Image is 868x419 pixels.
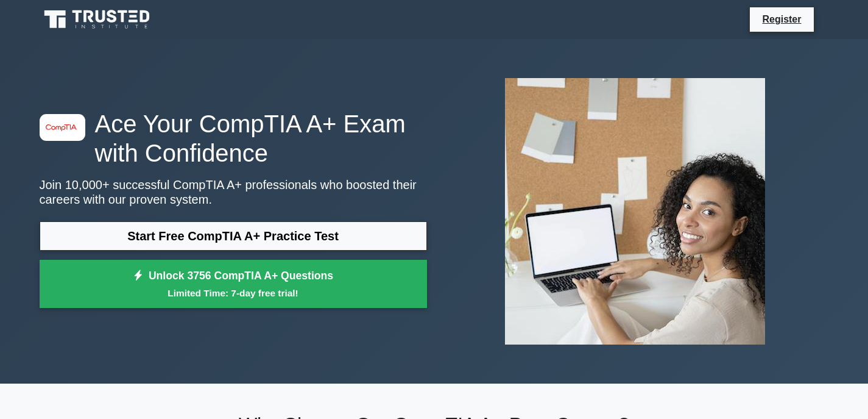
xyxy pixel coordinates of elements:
p: Join 10,000+ successful CompTIA A+ professionals who boosted their careers with our proven system. [40,177,427,207]
a: Start Free CompTIA A+ Practice Test [40,221,427,251]
a: Register [755,12,808,27]
a: Unlock 3756 CompTIA A+ QuestionsLimited Time: 7-day free trial! [40,260,427,309]
small: Limited Time: 7-day free trial! [55,286,412,300]
h1: Ace Your CompTIA A+ Exam with Confidence [40,109,427,168]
